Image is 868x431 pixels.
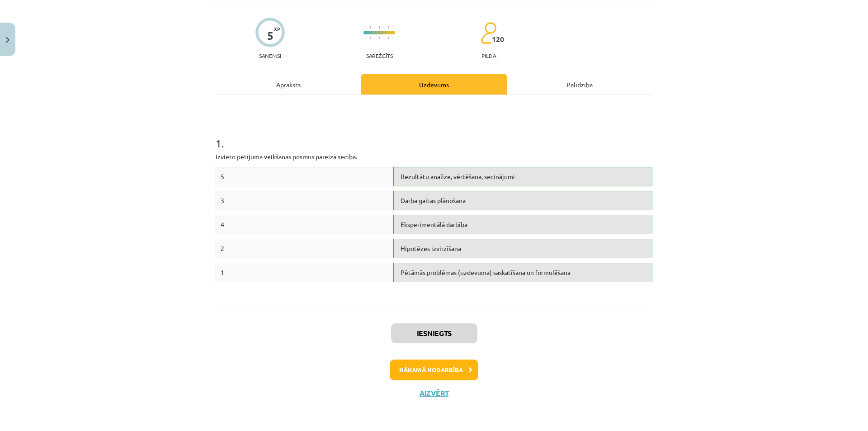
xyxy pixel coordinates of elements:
button: Iesniegts [391,323,477,343]
img: icon-short-line-57e1e144782c952c97e751825c79c345078a6d821885a25fce030b3d8c18986b.svg [388,37,389,39]
span: XP [274,26,280,31]
span: Pētāmās problēmas (uzdevuma) saskatīšana un formulēšana [401,268,571,276]
img: icon-short-line-57e1e144782c952c97e751825c79c345078a6d821885a25fce030b3d8c18986b.svg [365,26,366,28]
img: icon-short-line-57e1e144782c952c97e751825c79c345078a6d821885a25fce030b3d8c18986b.svg [383,37,384,39]
span: 4 [221,220,224,228]
img: students-c634bb4e5e11cddfef0936a35e636f08e4e9abd3cc4e673bd6f9a4125e45ecb1.svg [481,22,496,44]
img: icon-short-line-57e1e144782c952c97e751825c79c345078a6d821885a25fce030b3d8c18986b.svg [374,37,375,39]
span: 120 [492,35,504,43]
span: Darba gaitas plānošana [401,196,466,204]
img: icon-short-line-57e1e144782c952c97e751825c79c345078a6d821885a25fce030b3d8c18986b.svg [379,26,380,28]
span: Eksperimentālā darbība [401,220,467,228]
span: Hipotēzes izvirzīšana [401,244,461,252]
img: icon-short-line-57e1e144782c952c97e751825c79c345078a6d821885a25fce030b3d8c18986b.svg [383,26,384,28]
span: 2 [221,244,224,252]
span: Rezultātu analīze, vērtēšana, secinājumi [401,172,515,180]
img: icon-short-line-57e1e144782c952c97e751825c79c345078a6d821885a25fce030b3d8c18986b.svg [379,37,380,39]
p: pilda [481,52,496,59]
img: icon-short-line-57e1e144782c952c97e751825c79c345078a6d821885a25fce030b3d8c18986b.svg [392,26,393,28]
p: Sarežģīts [366,52,393,59]
p: Saņemsi [255,52,285,59]
button: Aizvērt [417,388,451,398]
img: icon-short-line-57e1e144782c952c97e751825c79c345078a6d821885a25fce030b3d8c18986b.svg [365,37,366,39]
img: icon-short-line-57e1e144782c952c97e751825c79c345078a6d821885a25fce030b3d8c18986b.svg [370,37,371,39]
div: Uzdevums [361,74,507,95]
span: 3 [221,196,224,204]
div: Apraksts [216,74,361,95]
div: Palīdzība [507,74,652,95]
img: icon-short-line-57e1e144782c952c97e751825c79c345078a6d821885a25fce030b3d8c18986b.svg [374,26,375,28]
img: icon-short-line-57e1e144782c952c97e751825c79c345078a6d821885a25fce030b3d8c18986b.svg [388,26,389,28]
div: 5 [267,29,274,42]
span: 5 [221,172,224,180]
p: Izvieto pētījuma veikšanas posmus pareizā secībā. [216,152,652,161]
img: icon-short-line-57e1e144782c952c97e751825c79c345078a6d821885a25fce030b3d8c18986b.svg [370,26,371,28]
img: icon-short-line-57e1e144782c952c97e751825c79c345078a6d821885a25fce030b3d8c18986b.svg [392,37,393,39]
button: Nākamā nodarbība [390,360,478,380]
h1: 1 . [216,121,652,149]
img: icon-close-lesson-0947bae3869378f0d4975bcd49f059093ad1ed9edebbc8119c70593378902aed.svg [6,37,9,43]
span: 1 [221,268,224,276]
